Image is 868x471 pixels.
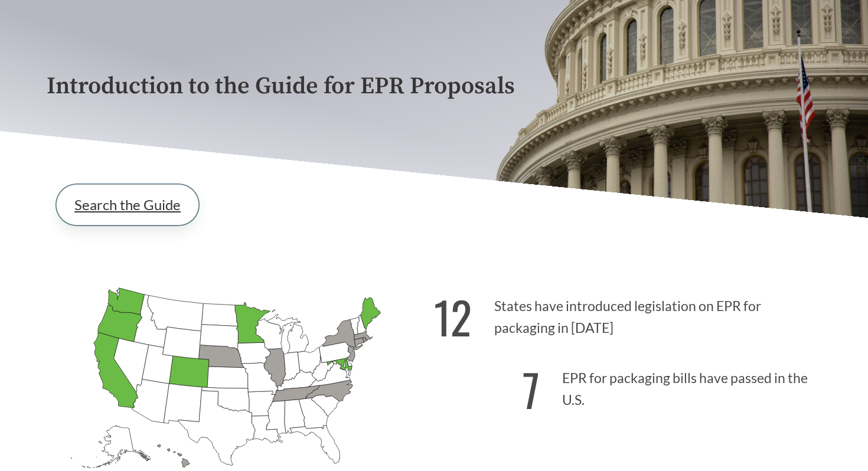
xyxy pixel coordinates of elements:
[523,356,540,422] strong: 7
[434,277,821,350] p: States have introduced legislation on EPR for packaging in [DATE]
[434,284,472,349] strong: 12
[47,73,821,100] p: Introduction to the Guide for EPR Proposals
[56,184,199,225] a: Search the Guide
[434,349,821,422] p: EPR for packaging bills have passed in the U.S.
